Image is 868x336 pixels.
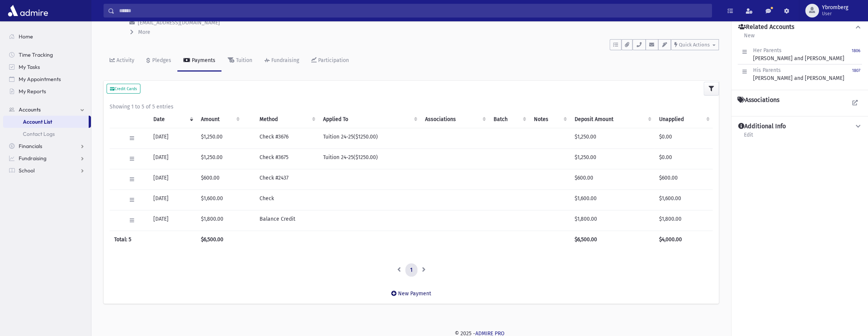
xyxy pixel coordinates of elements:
td: $600.00 [570,169,655,189]
h4: Associations [737,96,779,104]
td: $600.00 [196,169,243,189]
div: Activity [115,57,134,64]
td: $600.00 [655,169,713,189]
span: Home [19,33,33,40]
td: Tuition 24-25($1250.00) [319,148,420,169]
a: New [744,31,755,45]
div: [PERSON_NAME] and [PERSON_NAME] [753,66,844,82]
button: Credit Cards [107,84,140,94]
span: Financials [19,143,42,150]
small: Credit Cards [110,86,137,91]
th: Amount: activate to sort column ascending [196,111,243,128]
a: Contact Logs [3,128,91,140]
a: New Payment [385,284,437,303]
div: Tuition [234,57,252,64]
div: Pledges [151,57,171,64]
a: Account List [3,116,89,128]
td: Check #3676 [255,128,319,148]
td: $1,250.00 [570,128,655,148]
th: $6,500.00 [196,231,243,248]
div: Fundraising [270,57,299,64]
small: 1806 [852,48,860,53]
td: Check [255,189,319,210]
td: Check #3675 [255,148,319,169]
small: 1807 [852,68,860,73]
td: [DATE] [149,148,196,169]
td: $0.00 [655,128,713,148]
span: Her Parents [753,47,782,54]
span: Time Tracking [19,51,53,58]
a: Tuition [221,50,258,72]
span: Contact Logs [23,131,55,137]
th: Total: 5 [110,231,196,248]
button: Quick Actions [671,39,719,50]
button: Additional Info [737,123,862,131]
td: $1,250.00 [196,128,243,148]
button: Related Accounts [737,23,862,31]
span: [EMAIL_ADDRESS][DOMAIN_NAME] [138,19,220,26]
a: Pledges [140,50,177,72]
a: Activity [104,50,140,72]
span: Ybromberg [822,5,848,11]
a: My Reports [3,85,91,97]
a: School [3,164,91,177]
a: Edit [744,131,753,144]
td: $1,250.00 [196,148,243,169]
a: My Appointments [3,73,91,85]
th: Deposit Amount: activate to sort column ascending [570,111,655,128]
th: Batch: activate to sort column ascending [489,111,529,128]
td: Tuition 24-25($1250.00) [319,128,420,148]
td: [DATE] [149,169,196,189]
span: More [138,29,150,35]
td: [DATE] [149,210,196,231]
th: Associations: activate to sort column ascending [420,111,489,128]
a: Home [3,30,91,43]
a: Financials [3,140,91,152]
button: More [129,28,151,36]
td: $1,800.00 [196,210,243,231]
a: 1 [405,263,417,277]
div: Showing 1 to 5 of 5 entries [110,103,713,111]
div: Participation [317,57,349,64]
div: Payments [190,57,215,64]
a: Fundraising [3,152,91,164]
div: [PERSON_NAME] and [PERSON_NAME] [753,46,844,62]
a: Fundraising [258,50,305,72]
td: Balance Credit [255,210,319,231]
th: $4,000.00 [655,231,713,248]
th: Method: activate to sort column ascending [255,111,319,128]
a: Accounts [3,104,91,116]
span: My Appointments [19,76,61,83]
span: My Tasks [19,64,40,70]
td: $1,800.00 [570,210,655,231]
td: $0.00 [655,148,713,169]
td: Check #2437 [255,169,319,189]
span: Accounts [19,106,41,113]
a: 1806 [852,46,860,62]
span: Quick Actions [679,42,710,48]
a: 1807 [852,66,860,82]
th: Date: activate to sort column ascending [149,111,196,128]
a: Time Tracking [3,49,91,61]
a: My Tasks [3,61,91,73]
td: $1,800.00 [655,210,713,231]
td: [DATE] [149,189,196,210]
span: User [822,11,848,17]
td: $1,250.00 [570,148,655,169]
td: $1,600.00 [655,189,713,210]
th: $6,500.00 [570,231,655,248]
span: School [19,167,35,174]
span: Account List [23,118,52,125]
span: His Parents [753,67,781,73]
th: Applied To: activate to sort column ascending [319,111,420,128]
th: Unapplied: activate to sort column ascending [655,111,713,128]
span: Fundraising [19,155,46,162]
td: $1,600.00 [196,189,243,210]
a: Payments [177,50,221,72]
h4: Additional Info [738,123,786,131]
input: Search [115,4,712,18]
a: Participation [305,50,355,72]
th: Notes: activate to sort column ascending [529,111,570,128]
td: [DATE] [149,128,196,148]
h4: Related Accounts [738,23,794,31]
